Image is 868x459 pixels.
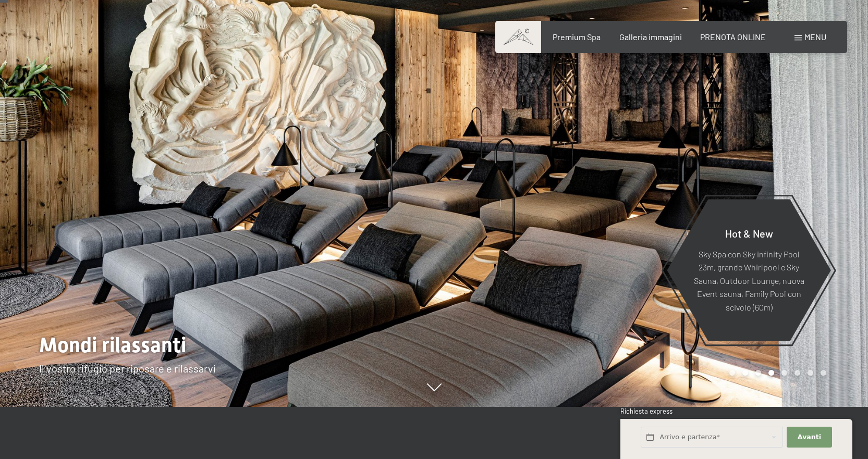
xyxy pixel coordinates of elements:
div: Carousel Page 1 [729,370,735,376]
div: Carousel Page 5 [781,370,787,376]
div: Carousel Page 8 [821,370,826,376]
div: Carousel Page 3 [755,370,761,376]
p: Sky Spa con Sky infinity Pool 23m, grande Whirlpool e Sky Sauna, Outdoor Lounge, nuova Event saun... [692,247,805,314]
div: Carousel Page 7 [808,370,813,376]
div: Carousel Page 6 [794,370,800,376]
a: Hot & New Sky Spa con Sky infinity Pool 23m, grande Whirlpool e Sky Sauna, Outdoor Lounge, nuova ... [666,199,832,342]
span: Richiesta express [620,407,673,415]
a: PRENOTA ONLINE [700,32,766,42]
div: Carousel Pagination [726,370,826,376]
div: Carousel Page 2 [742,370,748,376]
a: Premium Spa [553,32,601,42]
a: Galleria immagini [619,32,682,42]
span: Avanti [798,432,821,442]
div: Carousel Page 4 (Current Slide) [768,370,774,376]
span: Hot & New [725,227,773,239]
button: Avanti [787,427,832,448]
span: Menu [804,32,826,42]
